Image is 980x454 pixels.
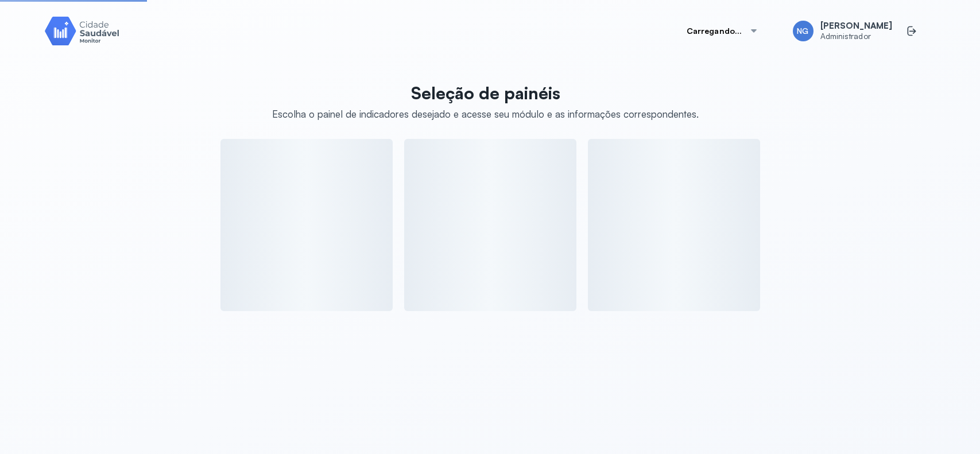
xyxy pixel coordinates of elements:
[45,14,119,47] img: Logotipo do produto Monitor
[820,21,892,32] span: [PERSON_NAME]
[272,108,699,120] div: Escolha o painel de indicadores desejado e acesse seu módulo e as informações correspondentes.
[272,83,699,103] p: Seleção de painéis
[673,20,772,42] button: Carregando...
[820,32,892,41] span: Administrador
[797,26,808,36] span: NG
